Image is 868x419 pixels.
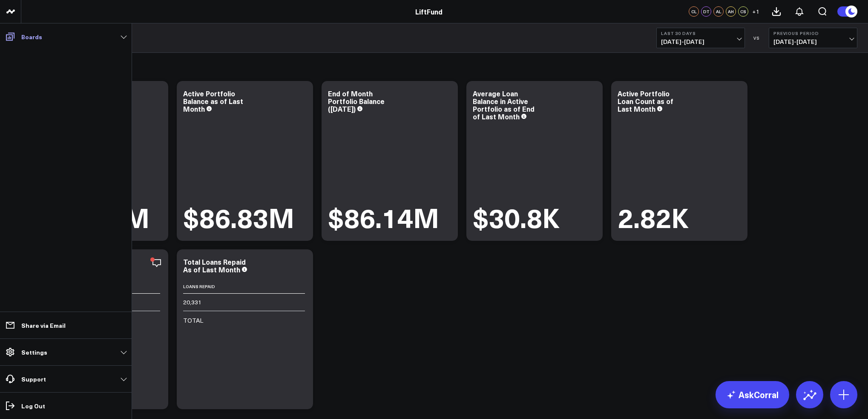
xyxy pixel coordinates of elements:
[618,204,689,230] div: 2.82K
[661,38,740,45] span: [DATE] - [DATE]
[21,376,46,382] p: Support
[183,89,243,113] div: Active Portfolio Balance as of Last Month
[750,6,761,17] button: +1
[752,9,759,14] span: + 1
[716,381,789,408] a: AskCorral
[689,6,699,17] div: CL
[3,398,129,413] a: Log Out
[183,257,246,274] div: Total Loans Repaid As of Last Month
[473,89,535,121] div: Average Loan Balance in Active Portfolio as of End of Last Month
[618,89,673,113] div: Active Portfolio Loan Count as of Last Month
[726,6,736,17] div: AH
[701,6,711,17] div: DT
[661,31,740,36] b: Last 30 Days
[773,38,853,45] span: [DATE] - [DATE]
[21,322,66,329] p: Share via Email
[738,6,748,17] div: CS
[749,35,765,40] div: VS
[656,28,745,48] button: Last 30 Days[DATE]-[DATE]
[769,28,857,48] button: Previous Period[DATE]-[DATE]
[415,7,443,16] a: LiftFund
[183,280,305,294] th: Loans Repaid
[773,31,853,36] b: Previous Period
[328,204,439,230] div: $86.14M
[183,316,203,325] div: TOTAL
[713,6,724,17] div: AL
[328,89,385,113] div: End of Month Portfolio Balance ([DATE])
[473,204,560,230] div: $30.8K
[21,349,47,355] p: Settings
[21,402,45,409] p: Log Out
[21,33,42,40] p: Boards
[183,204,294,230] div: $86.83M
[183,298,201,306] div: 20,331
